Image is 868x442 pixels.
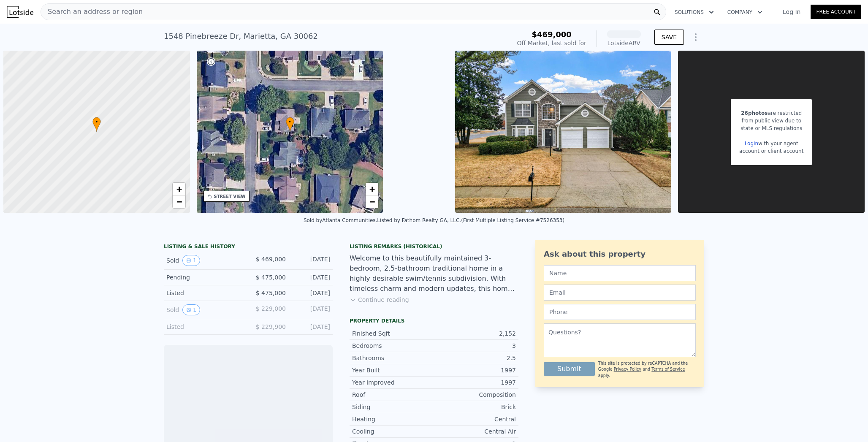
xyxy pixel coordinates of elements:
[166,289,241,297] div: Listed
[176,184,182,194] span: +
[352,427,434,436] div: Cooling
[352,403,434,411] div: Siding
[350,243,518,250] div: Listing Remarks (Historical)
[434,329,516,338] div: 2,152
[366,195,378,208] a: Zoom out
[92,117,101,132] div: •
[811,5,861,19] a: Free Account
[739,125,803,132] div: state or MLS regulations
[293,273,330,282] div: [DATE]
[758,141,798,146] span: with your agent
[741,110,768,116] span: 26 photos
[166,304,241,315] div: Sold
[532,30,572,39] span: $469,000
[256,323,286,330] span: $ 229,900
[434,390,516,399] div: Composition
[614,367,641,371] a: Privacy Policy
[352,354,434,362] div: Bathrooms
[739,109,803,117] div: are restricted
[455,51,671,213] img: Sale: 13631879 Parcel: 17544453
[544,285,696,301] input: Email
[164,30,318,42] div: 1548 Pinebreeze Dr , Marietta , GA 30062
[182,255,200,266] button: View historical data
[256,290,286,296] span: $ 475,000
[352,366,434,374] div: Year Built
[544,248,696,260] div: Ask about this property
[352,415,434,423] div: Heating
[293,323,330,331] div: [DATE]
[739,117,803,125] div: from public view due to
[256,305,286,312] span: $ 229,000
[544,265,696,281] input: Name
[434,378,516,387] div: 1997
[350,253,518,294] div: Welcome to this beautifully maintained 3-bedroom, 2.5-bathroom traditional home in a highly desir...
[293,304,330,315] div: [DATE]
[369,196,375,207] span: −
[745,141,758,146] a: Login
[544,304,696,320] input: Phone
[176,196,182,207] span: −
[304,217,377,223] div: Sold by Atlanta Communities .
[256,256,286,263] span: $ 469,000
[182,304,200,315] button: View historical data
[434,366,516,374] div: 1997
[366,183,378,195] a: Zoom in
[293,289,330,297] div: [DATE]
[92,118,101,126] span: •
[286,117,294,132] div: •
[173,195,185,208] a: Zoom out
[166,255,241,266] div: Sold
[293,255,330,266] div: [DATE]
[377,217,564,223] div: Listed by Fathom Realty GA, LLC. (First Multiple Listing Service #7526353)
[651,367,685,371] a: Terms of Service
[352,378,434,387] div: Year Improved
[369,184,375,194] span: +
[166,323,241,331] div: Listed
[352,329,434,338] div: Finished Sqft
[434,403,516,411] div: Brick
[739,147,803,155] div: account or client account
[773,8,811,16] a: Log In
[256,274,286,281] span: $ 475,000
[434,427,516,436] div: Central Air
[286,118,294,126] span: •
[41,7,143,17] span: Search an address or region
[544,362,595,376] button: Submit
[350,296,409,304] button: Continue reading
[173,183,185,195] a: Zoom in
[721,5,769,20] button: Company
[517,39,586,47] div: Off Market, last sold for
[598,361,696,379] div: This site is protected by reCAPTCHA and the Google and apply.
[654,30,684,45] button: SAVE
[434,354,516,362] div: 2.5
[434,342,516,350] div: 3
[352,390,434,399] div: Roof
[164,243,333,252] div: LISTING & SALE HISTORY
[352,342,434,350] div: Bedrooms
[214,193,246,200] div: STREET VIEW
[434,415,516,423] div: Central
[668,5,721,20] button: Solutions
[7,6,33,18] img: Lotside
[350,317,518,324] div: Property details
[607,39,641,47] div: Lotside ARV
[687,29,704,46] button: Show Options
[166,273,241,282] div: Pending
